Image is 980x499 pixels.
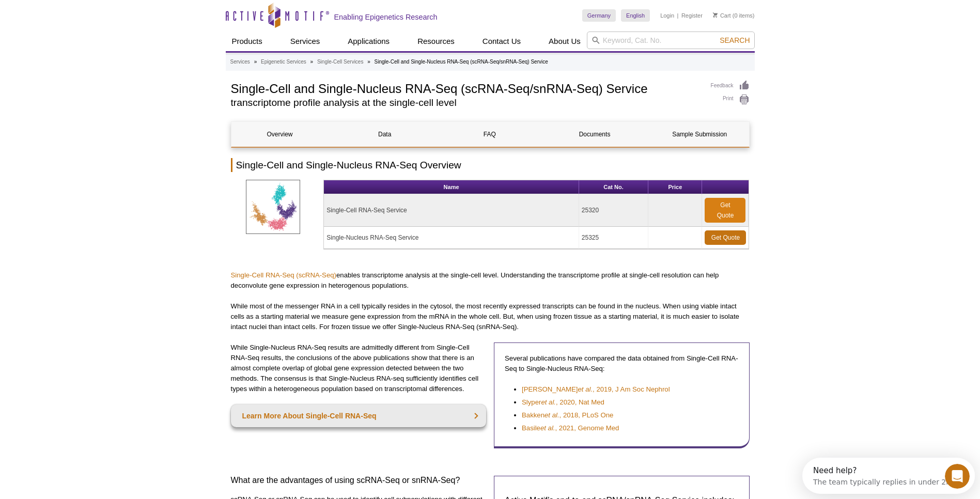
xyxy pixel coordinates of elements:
[231,80,701,96] h1: Single-Cell and Single-Nucleus RNA-Seq (scRNA-Seq/snRNA-Seq) Service
[231,122,329,147] a: Overview
[579,180,648,194] th: Cat No.
[546,122,643,147] a: Documents
[945,464,970,489] iframe: Intercom live chat
[11,17,151,28] div: The team typically replies in under 2m
[505,353,739,374] p: Several publications have compared the data obtained from Single-Cell RNA-Seq to Single-Nucleus R...
[711,80,750,91] a: Feedback
[713,9,755,22] li: (0 items)
[522,397,604,408] a: Slyperet al., 2020, Nat Med
[705,198,745,223] a: Get Quote
[705,230,746,245] a: Get Quote
[254,59,257,65] li: »
[582,9,616,22] a: Germany
[231,474,487,487] h3: What are the advantages of using scRNA-Seq or snRNA-Seq?
[713,12,731,19] a: Cart
[231,342,487,394] p: While Single-Nucleus RNA-Seq results are admittedly different from Single-Cell RNA-Seq results, t...
[334,12,438,22] h2: Enabling Epigenetics Research
[4,4,181,33] div: Open Intercom Messenger
[324,180,579,194] th: Name
[681,12,703,19] a: Register
[545,411,559,419] em: et al.
[542,32,587,51] a: About Us
[231,301,750,332] p: While most of the messenger RNA in a cell typically resides in the cytosol, the most recently exp...
[324,227,579,249] td: Single-Nucleus RNA-Seq Service
[802,458,975,494] iframe: Intercom live chat discovery launcher
[540,424,555,432] em: et al.
[375,59,548,65] li: Single-Cell and Single-Nucleus RNA-Seq (scRNA-Seq/snRNA-Seq) Service
[284,32,326,51] a: Services
[231,98,701,107] h2: transcriptome profile analysis at the single-cell level
[651,122,748,147] a: Sample Submission
[341,32,396,51] a: Applications
[648,180,702,194] th: Price
[231,158,750,172] h2: Single-Cell and Single-Nucleus RNA-Seq Overview
[522,384,670,395] a: [PERSON_NAME]et al., 2019, J Am Soc Nephrol
[324,194,579,227] td: Single-Cell RNA-Seq Service
[621,9,650,22] a: English
[579,194,648,227] td: 25320
[522,423,619,433] a: Basileet al., 2021, Genome Med
[231,404,487,427] a: Learn More About Single-Cell RNA-Seq
[541,398,556,406] em: et al.
[231,271,336,279] a: Single-Cell RNA-Seq (scRNA-Seq)
[677,9,679,22] li: |
[11,9,151,17] div: Need help?
[441,122,538,147] a: FAQ
[261,57,306,67] a: Epigenetic Services
[231,270,750,291] p: enables transcriptome analysis at the single-cell level. Understanding the transcriptome profile ...
[411,32,461,51] a: Resources
[317,57,363,67] a: Single-Cell Services
[579,227,648,249] td: 25325
[336,122,433,147] a: Data
[717,36,753,45] button: Search
[578,385,593,393] em: et al.
[230,57,250,67] a: Services
[310,59,314,65] li: »
[720,36,750,44] span: Search
[476,32,527,51] a: Contact Us
[246,180,300,234] img: scRNA-Seq Service
[522,410,613,420] a: Bakkenet al., 2018, PLoS One
[587,32,755,49] input: Keyword, Cat. No.
[713,12,718,18] img: Your Cart
[226,32,269,51] a: Products
[711,94,750,105] a: Print
[367,59,370,65] li: »
[660,12,674,19] a: Login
